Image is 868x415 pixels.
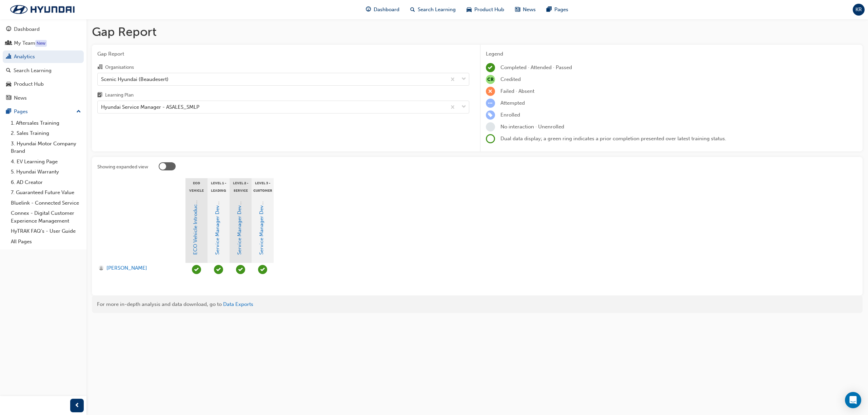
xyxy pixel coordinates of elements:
a: Data Exports [223,301,253,307]
span: Gap Report [97,50,469,58]
span: guage-icon [6,26,11,33]
a: Service Manager Development Program Level 3 [258,143,264,255]
span: guage-icon [366,5,371,14]
span: news-icon [6,95,11,101]
div: News [14,94,27,102]
a: [PERSON_NAME] [99,264,179,272]
span: news-icon [515,5,520,14]
span: Failed · Absent [500,88,534,94]
a: Service Manager Development Program Level 2 [236,143,242,255]
a: Analytics [3,50,84,63]
span: down-icon [461,75,466,84]
span: learningRecordVerb_FAIL-icon [486,87,495,96]
span: up-icon [76,107,81,116]
h1: Gap Report [92,24,863,39]
a: 5. Hyundai Warranty [8,167,84,177]
span: Product Hub [474,6,504,14]
a: Service Manager Development Program Level 1 [214,144,220,255]
span: chart-icon [6,54,11,60]
span: null-icon [486,75,495,84]
button: DashboardMy TeamAnalyticsSearch LearningProduct HubNews [3,22,84,105]
a: Dashboard [3,23,84,36]
div: Scenic Hyundai (Beaudesert) [101,75,169,83]
span: learningplan-icon [97,92,102,99]
span: search-icon [6,68,11,74]
img: Trak [3,2,81,17]
div: Open Intercom Messenger [845,392,861,408]
a: News [3,92,84,104]
span: KR [855,6,862,14]
div: Product Hub [14,80,44,88]
span: News [523,6,536,14]
span: learningRecordVerb_COMPLETE-icon [486,63,495,72]
div: Legend [486,50,857,58]
div: For more in-depth analysis and data download, go to [97,300,857,308]
a: 2. Sales Training [8,128,84,139]
a: car-iconProduct Hub [461,3,510,17]
span: pages-icon [6,109,11,115]
div: Level 2 - Service Operations [230,178,252,195]
span: Search Learning [418,6,456,14]
span: [PERSON_NAME] [106,264,147,272]
span: Dashboard [374,6,399,14]
div: Pages [14,108,28,116]
a: All Pages [8,236,84,247]
span: learningRecordVerb_ATTEND-icon [214,265,223,274]
div: Showing expanded view [97,164,148,170]
span: Credited [500,76,521,82]
span: learningRecordVerb_ATTEND-icon [236,265,245,274]
div: Hyundai Service Manager - ASALES_SMLP [101,103,199,111]
span: Attempted [500,100,525,106]
span: Pages [554,6,568,14]
span: Enrolled [500,112,520,118]
a: news-iconNews [510,3,541,17]
a: 4. EV Learning Page [8,157,84,167]
a: search-iconSearch Learning [405,3,461,17]
a: HyTRAK FAQ's - User Guide [8,226,84,236]
span: car-icon [467,5,472,14]
a: Connex - Digital Customer Experience Management [8,208,84,226]
span: learningRecordVerb_ATTEND-icon [192,265,201,274]
span: No interaction · Unenrolled [500,124,564,130]
span: prev-icon [75,401,80,410]
a: Search Learning [3,64,84,77]
span: car-icon [6,81,11,87]
div: Level 3 - Customer Retention & Marketing [252,178,274,195]
span: learningRecordVerb_NONE-icon [486,122,495,131]
span: Completed · Attended · Passed [500,64,572,70]
a: pages-iconPages [541,3,574,17]
span: learningRecordVerb_ENROLL-icon [486,110,495,120]
span: search-icon [410,5,415,14]
span: organisation-icon [97,64,102,70]
div: Level 1 - Leading the Service Team [208,178,230,195]
span: learningRecordVerb_ATTEND-icon [258,265,267,274]
div: Dashboard [14,25,40,33]
button: Pages [3,105,84,118]
span: down-icon [461,103,466,111]
div: Learning Plan [105,92,134,99]
div: Search Learning [14,67,52,75]
span: pages-icon [547,5,552,14]
a: Product Hub [3,78,84,90]
div: ECO Vehicle Program / EV [MEDICAL_DATA] [185,178,208,195]
a: My Team [3,37,84,49]
div: My Team [14,39,35,47]
a: Bluelink - Connected Service [8,198,84,208]
div: Organisations [105,64,134,71]
a: 1. Aftersales Training [8,118,84,128]
a: 6. AD Creator [8,177,84,188]
div: Tooltip anchor [35,40,47,47]
span: people-icon [6,40,11,46]
a: 3. Hyundai Motor Company Brand [8,139,84,157]
span: learningRecordVerb_ATTEMPT-icon [486,99,495,108]
a: 7. Guaranteed Future Value [8,187,84,198]
button: KR [853,4,865,16]
a: guage-iconDashboard [360,3,405,17]
a: ECO Vehicle Introduction and Safety Awareness [192,143,198,255]
span: Dual data display; a green ring indicates a prior completion presented over latest training status. [500,136,726,142]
